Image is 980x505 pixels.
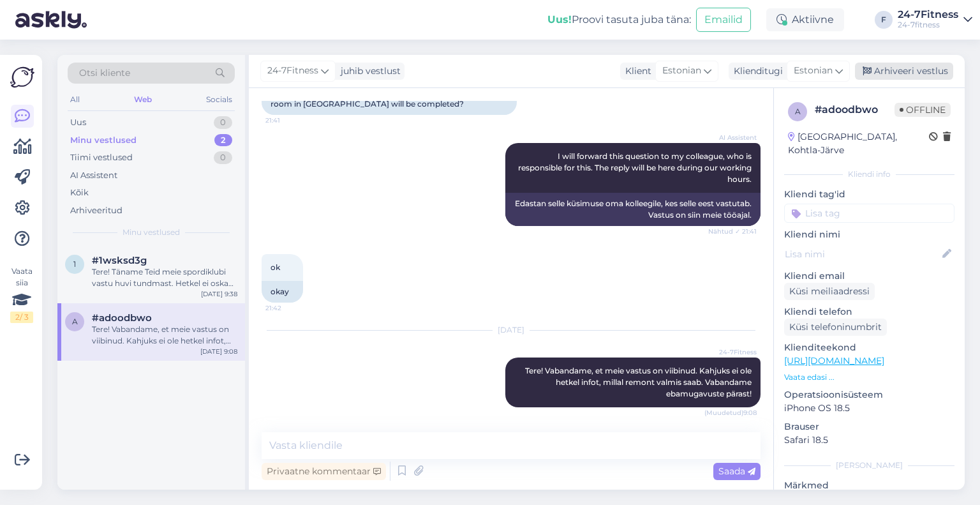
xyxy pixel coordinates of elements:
[547,13,572,26] b: Uus!
[795,107,801,116] span: a
[265,303,313,313] span: 21:42
[815,102,895,117] div: # adoodbwo
[79,66,130,80] span: Otsi kliente
[784,228,954,241] p: Kliendi nimi
[70,204,122,217] div: Arhiveeritud
[70,116,86,129] div: Uus
[784,420,954,433] p: Brauser
[855,63,953,80] div: Arhiveeri vestlus
[718,465,755,477] span: Saada
[92,312,152,324] span: #adoodbwo
[898,10,972,30] a: 24-7Fitness24-7fitness
[68,91,82,108] div: All
[709,347,757,357] span: 24-7Fitness
[708,227,757,236] span: Nähtud ✓ 21:41
[72,317,78,326] span: a
[784,188,954,201] p: Kliendi tag'id
[271,262,280,272] span: ok
[784,433,954,447] p: Safari 18.5
[784,269,954,283] p: Kliendi email
[200,347,237,356] div: [DATE] 9:08
[70,186,89,199] div: Kõik
[336,64,401,78] div: juhib vestlust
[784,305,954,319] p: Kliendi telefon
[898,20,958,30] div: 24-7fitness
[262,281,303,303] div: okay
[766,8,844,31] div: Aktiivne
[505,193,761,226] div: Edastan selle küsimuse oma kolleegile, kes selle eest vastutab. Vastus on siin meie tööajal.
[785,247,940,261] input: Lisa nimi
[10,266,33,323] div: Vaata siia
[214,116,232,129] div: 0
[784,204,954,223] input: Lisa tag
[875,11,893,29] div: F
[784,388,954,402] p: Operatsioonisüsteem
[784,460,954,471] div: [PERSON_NAME]
[262,324,761,336] div: [DATE]
[525,366,754,398] span: Tere! Vabandame, et meie vastus on viibinud. Kahjuks ei ole hetkel infot, millal remont valmis sa...
[70,169,117,182] div: AI Assistent
[620,64,651,78] div: Klient
[70,134,137,147] div: Minu vestlused
[267,64,318,78] span: 24-7Fitness
[214,151,232,164] div: 0
[784,283,875,300] div: Küsi meiliaadressi
[122,227,180,238] span: Minu vestlused
[131,91,154,108] div: Web
[518,151,754,184] span: I will forward this question to my colleague, who is responsible for this. The reply will be here...
[788,130,929,157] div: [GEOGRAPHIC_DATA], Kohtla-Järve
[898,10,958,20] div: 24-7Fitness
[201,289,237,299] div: [DATE] 9:38
[704,408,757,418] span: (Muudetud) 9:08
[10,65,34,89] img: Askly Logo
[784,372,954,383] p: Vaata edasi ...
[662,64,701,78] span: Estonian
[784,355,884,366] a: [URL][DOMAIN_NAME]
[696,8,751,32] button: Emailid
[262,463,386,480] div: Privaatne kommentaar
[73,259,76,269] span: 1
[895,103,951,117] span: Offline
[92,324,237,347] div: Tere! Vabandame, et meie vastus on viibinud. Kahjuks ei ole hetkel infot, millal remont valmis sa...
[709,133,757,142] span: AI Assistent
[92,255,147,266] span: #1wsksd3g
[784,169,954,180] div: Kliendi info
[547,12,691,27] div: Proovi tasuta juba täna:
[784,341,954,354] p: Klienditeekond
[794,64,833,78] span: Estonian
[729,64,783,78] div: Klienditugi
[214,134,232,147] div: 2
[784,319,887,336] div: Küsi telefoninumbrit
[10,312,33,323] div: 2 / 3
[70,151,133,164] div: Tiimi vestlused
[784,479,954,492] p: Märkmed
[265,116,313,125] span: 21:41
[784,402,954,415] p: iPhone OS 18.5
[204,91,235,108] div: Socials
[92,266,237,289] div: Tere! Täname Teid meie spordiklubi vastu huvi tundmast. Hetkel ei oska täpset kuupäeva Teile öeld...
